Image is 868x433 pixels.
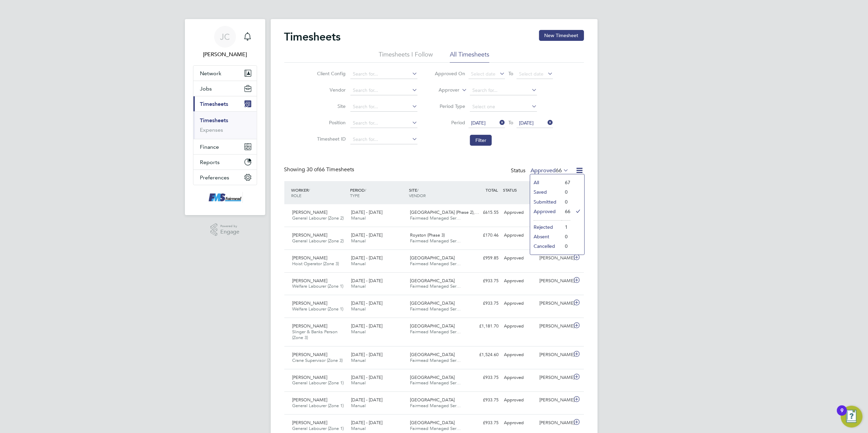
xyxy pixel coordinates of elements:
[291,193,302,198] span: ROLE
[502,372,537,383] div: Approved
[351,374,382,380] span: [DATE] - [DATE]
[502,184,537,196] div: STATUS
[350,118,417,128] input: Search for...
[315,103,346,109] label: Site
[293,323,328,329] span: [PERSON_NAME]
[466,321,502,332] div: £1,181.70
[350,102,417,112] input: Search for...
[410,403,461,408] span: Fairmead Managed Ser…
[293,426,344,431] span: General Labourer (Zone 1)
[562,197,570,207] li: 0
[537,349,572,360] div: [PERSON_NAME]
[562,232,570,241] li: 0
[293,380,344,386] span: General Labourer (Zone 1)
[351,232,382,238] span: [DATE] - [DATE]
[466,417,502,429] div: £933.75
[556,167,562,174] span: 66
[315,70,346,77] label: Client Config
[486,187,498,193] span: TOTAL
[200,174,230,181] span: Preferences
[351,420,382,426] span: [DATE] - [DATE]
[410,374,455,380] span: [GEOGRAPHIC_DATA]
[284,166,356,173] div: Showing
[284,30,341,44] h2: Timesheets
[293,357,343,363] span: Crane Supervisor (Zone 3)
[410,420,455,426] span: [GEOGRAPHIC_DATA]
[530,197,562,207] li: Submitted
[315,119,346,126] label: Position
[537,372,572,383] div: [PERSON_NAME]
[417,187,419,193] span: /
[315,136,346,142] label: Timesheet ID
[410,283,461,289] span: Fairmead Managed Ser…
[200,70,222,77] span: Network
[470,102,537,112] input: Select one
[220,223,239,229] span: Powered by
[207,192,243,203] img: f-mead-logo-retina.png
[429,87,459,94] label: Approver
[502,349,537,360] div: Approved
[537,275,572,287] div: [PERSON_NAME]
[348,184,407,202] div: PERIOD
[200,159,220,165] span: Reports
[466,207,502,218] div: £615.55
[193,111,257,139] div: Timesheets
[410,357,461,363] span: Fairmead Managed Ser…
[410,209,479,215] span: [GEOGRAPHIC_DATA] (Phase 2),…
[309,187,310,193] span: /
[200,117,228,124] a: Timesheets
[200,127,223,133] a: Expenses
[471,120,486,126] span: [DATE]
[410,323,455,329] span: [GEOGRAPHIC_DATA]
[410,426,461,431] span: Fairmead Managed Ser…
[351,426,366,431] span: Manual
[471,71,495,77] span: Select date
[410,215,461,221] span: Fairmead Managed Ser…
[293,232,328,238] span: [PERSON_NAME]
[351,380,366,386] span: Manual
[351,215,366,221] span: Manual
[200,144,219,150] span: Finance
[519,120,534,126] span: [DATE]
[293,306,344,312] span: Welfare Labourer (Zone 1)
[350,86,417,95] input: Search for...
[407,184,466,202] div: SITE
[531,167,569,174] label: Approved
[502,298,537,309] div: Approved
[410,329,461,335] span: Fairmead Managed Ser…
[466,298,502,309] div: £933.75
[562,187,570,197] li: 0
[562,207,570,216] li: 66
[351,255,382,261] span: [DATE] - [DATE]
[351,300,382,306] span: [DATE] - [DATE]
[193,66,257,81] button: Network
[841,406,863,428] button: Open Resource Center, 9 new notifications
[351,323,382,329] span: [DATE] - [DATE]
[293,374,328,380] span: [PERSON_NAME]
[502,275,537,287] div: Approved
[506,69,515,78] span: To
[466,253,502,264] div: £959.85
[307,166,354,173] span: 66 Timesheets
[537,417,572,429] div: [PERSON_NAME]
[530,232,562,241] li: Absent
[293,403,344,408] span: General Labourer (Zone 1)
[502,417,537,429] div: Approved
[293,261,339,267] span: Hoist Operator (Zone 3)
[351,357,366,363] span: Manual
[193,155,257,170] button: Reports
[200,85,212,92] span: Jobs
[537,395,572,406] div: [PERSON_NAME]
[351,403,366,408] span: Manual
[502,207,537,218] div: Approved
[351,261,366,267] span: Manual
[466,395,502,406] div: £933.75
[435,70,465,77] label: Approved On
[506,118,515,127] span: To
[410,238,461,244] span: Fairmead Managed Ser…
[466,349,502,360] div: £1,524.60
[293,329,338,340] span: Slinger & Banks Person (Zone 3)
[351,209,382,215] span: [DATE] - [DATE]
[350,193,360,198] span: TYPE
[410,255,455,261] span: [GEOGRAPHIC_DATA]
